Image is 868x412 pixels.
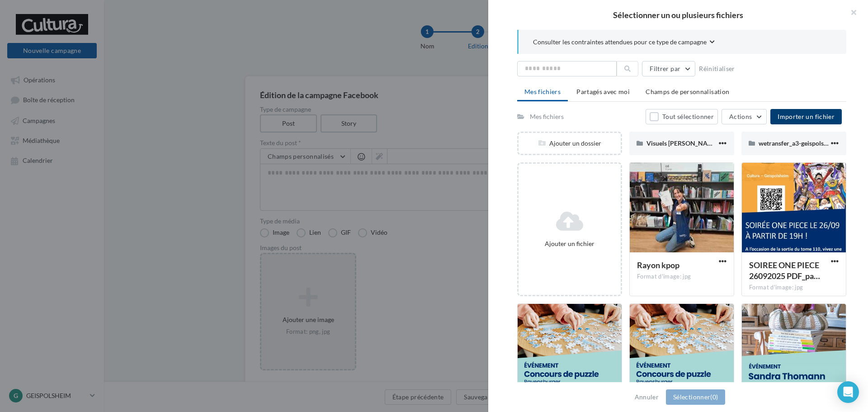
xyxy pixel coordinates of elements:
[576,88,630,95] span: Partagés avec moi
[770,109,842,124] button: Importer un fichier
[533,38,707,47] span: Consulter les contraintes attendues pour ce type de campagne
[631,392,662,403] button: Annuler
[637,273,726,281] div: Format d'image: jpg
[524,88,561,95] span: Mes fichiers
[710,393,718,401] span: (0)
[666,389,725,405] button: Sélectionner(0)
[646,109,718,124] button: Tout sélectionner
[778,113,835,120] span: Importer un fichier
[646,139,719,147] span: Visuels [PERSON_NAME]
[729,113,752,120] span: Actions
[637,260,679,270] span: Rayon kpop
[503,11,854,19] h2: Sélectionner un ou plusieurs fichiers
[642,61,695,76] button: Filtrer par
[722,109,767,124] button: Actions
[530,112,564,121] div: Mes fichiers
[533,37,715,48] button: Consulter les contraintes attendues pour ce type de campagne
[695,63,739,74] button: Réinitialiser
[749,260,820,281] span: SOIREE ONE PIECE 26092025 PDF_page-0001
[519,139,621,148] div: Ajouter un dossier
[837,381,859,403] div: Open Intercom Messenger
[646,88,729,95] span: Champs de personnalisation
[522,239,617,248] div: Ajouter un fichier
[749,284,839,292] div: Format d'image: jpg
